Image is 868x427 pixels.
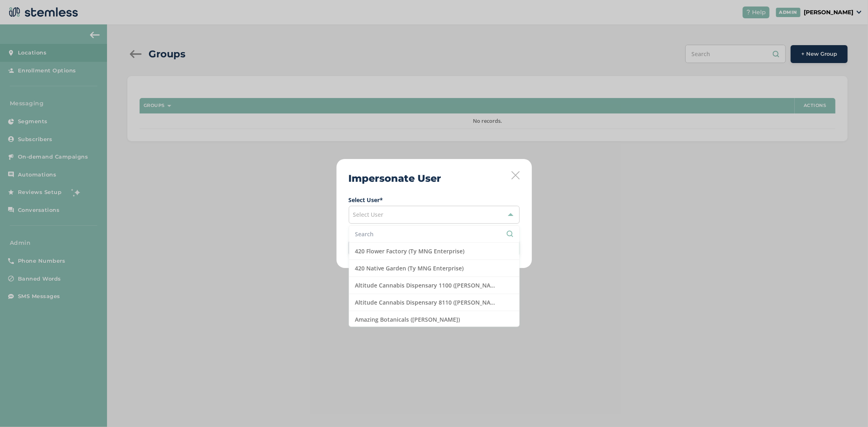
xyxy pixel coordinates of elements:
iframe: Chat Widget [827,388,868,427]
li: 420 Flower Factory (Ty MNG Enterprise) [349,243,519,260]
span: Select User [353,211,384,218]
input: Search [355,230,513,238]
label: Select User [349,196,520,204]
li: 420 Native Garden (Ty MNG Enterprise) [349,260,519,277]
li: Altitude Cannabis Dispensary 1100 ([PERSON_NAME]) [349,277,519,294]
h2: Impersonate User [349,171,442,186]
li: Altitude Cannabis Dispensary 8110 ([PERSON_NAME]) [349,294,519,311]
li: Amazing Botanicals ([PERSON_NAME]) [349,311,519,328]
